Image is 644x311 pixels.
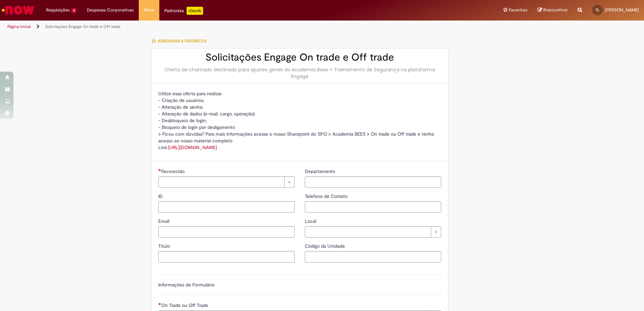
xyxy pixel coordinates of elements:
[164,7,203,15] div: Padroniza
[71,8,77,13] span: 4
[538,7,568,13] a: Rascunhos
[151,34,210,48] button: Adicionar a Favoritos
[305,251,441,263] input: Código da Unidade
[158,38,206,44] span: Adicionar a Favoritos
[5,21,424,33] ul: Trilhas de página
[158,243,171,249] span: Título
[305,168,336,174] span: Departamento
[305,243,346,249] span: Código da Unidade
[158,226,295,238] input: Email
[158,176,295,188] a: Limpar campo Favorecido
[158,251,295,263] input: Título
[45,24,121,29] a: Solicitações Engage On trade e Off trade
[543,7,568,13] span: Rascunhos
[158,282,215,288] label: Informações de Formulário
[158,169,161,171] span: Necessários
[7,24,31,29] a: Página inicial
[595,8,600,12] span: TL
[187,7,203,15] p: +GenAi
[158,218,171,224] span: Email
[1,3,35,17] img: ServiceNow
[605,7,639,13] span: [PERSON_NAME]
[168,144,217,150] a: [URL][DOMAIN_NAME]
[305,176,441,188] input: Departamento
[305,193,349,199] span: Telefone de Contato
[305,226,441,238] a: Limpar campo Local
[509,7,527,13] span: Favoritos
[161,168,186,174] span: Necessários - Favorecido
[161,302,210,308] span: On Trade ou Off Trade
[87,7,134,13] span: Despesas Corporativas
[158,90,441,151] p: Utilize essa oferta para realizar: - Criação de usuários; - Alteração de senha; - Alteração de da...
[158,201,295,213] input: ID
[46,7,70,13] span: Requisições
[144,7,154,13] span: More
[158,303,161,305] span: Necessários
[305,218,318,224] span: Local
[158,193,164,199] span: ID
[305,201,441,213] input: Telefone de Contato
[158,66,441,80] div: Oferta de chamado destinado para ajustes gerais da Academia Bees + Treinamento de Segurança na pl...
[158,52,441,63] h2: Solicitações Engage On trade e Off trade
